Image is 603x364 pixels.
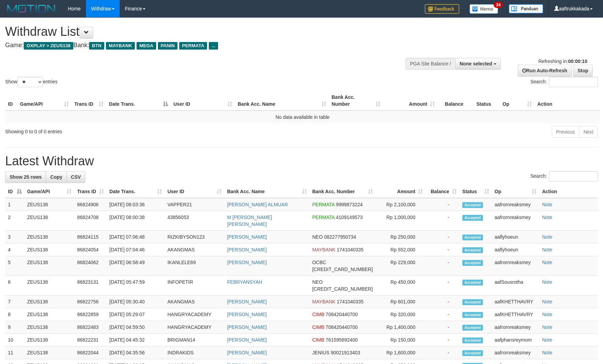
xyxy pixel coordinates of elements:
[310,185,376,198] th: Bank Acc. Number: activate to sort column ascending
[426,321,459,334] td: -
[107,346,165,359] td: [DATE] 04:35:56
[5,77,57,87] label: Show entries
[224,185,309,198] th: Bank Acc. Name: activate to sort column ascending
[426,295,459,308] td: -
[376,211,426,231] td: Rp 1,000,000
[460,61,492,66] span: None selected
[17,91,72,111] th: Game/API: activate to sort column ascending
[107,276,165,295] td: [DATE] 05:47:59
[107,231,165,243] td: [DATE] 07:06:48
[46,171,67,183] a: Copy
[568,59,587,64] strong: 00:00:10
[492,211,539,231] td: aafrornreaksmey
[383,91,438,111] th: Amount: activate to sort column ascending
[426,198,459,211] td: -
[227,202,288,207] a: [PERSON_NAME] ALMUAR
[165,211,225,231] td: 43856053
[426,185,459,198] th: Balance: activate to sort column ascending
[165,231,225,243] td: RIZKIBYSON123
[426,276,459,295] td: -
[107,198,165,211] td: [DATE] 08:03:36
[137,42,156,50] span: MEGA
[24,256,75,276] td: ZEUS138
[579,126,598,138] a: Next
[106,91,171,111] th: Date Trans.: activate to sort column descending
[5,25,395,39] h1: Withdraw List
[227,350,267,355] a: [PERSON_NAME]
[5,185,24,198] th: ID: activate to sort column descending
[17,77,43,87] select: Showentries
[376,346,426,359] td: Rp 1,600,000
[542,350,552,355] a: Note
[227,215,272,227] a: M [PERSON_NAME] [PERSON_NAME]
[542,337,552,343] a: Note
[426,231,459,243] td: -
[227,279,262,285] a: FEBRYANSYAH
[549,77,598,87] input: Search:
[107,321,165,334] td: [DATE] 04:59:50
[376,185,426,198] th: Amount: activate to sort column ascending
[530,77,598,87] label: Search:
[165,198,225,211] td: VAPPER21
[492,256,539,276] td: aafrornreaksmey
[227,324,267,330] a: [PERSON_NAME]
[312,350,330,355] span: JENIUS
[542,247,552,252] a: Note
[74,308,107,321] td: 86822859
[209,42,218,50] span: ...
[426,308,459,321] td: -
[492,198,539,211] td: aafrornreaksmey
[24,321,75,334] td: ZEUS138
[179,42,207,50] span: PERMATA
[337,299,364,304] span: Copy 1741040335 to clipboard
[24,42,73,50] span: OXPLAY > ZEUS138
[494,2,503,8] span: 34
[24,308,75,321] td: ZEUS138
[470,4,498,14] img: Button%20Memo.svg
[492,321,539,334] td: aafrornreaksmey
[5,125,246,135] div: Showing 0 to 0 of 0 entries
[107,295,165,308] td: [DATE] 05:30:40
[5,111,600,123] td: No data available in table
[542,234,552,240] a: Note
[227,247,267,252] a: [PERSON_NAME]
[24,185,75,198] th: Game/API: activate to sort column ascending
[74,185,107,198] th: Trans ID: activate to sort column ascending
[573,65,593,76] a: Stop
[74,346,107,359] td: 86822044
[492,243,539,256] td: aaflyhoeun
[312,279,323,285] span: NEO
[5,198,24,211] td: 1
[530,171,598,181] label: Search:
[106,42,135,50] span: MAYBANK
[89,42,104,50] span: BTN
[337,247,364,252] span: Copy 1741040335 to clipboard
[326,337,358,343] span: Copy 761595692400 to clipboard
[5,321,24,334] td: 9
[24,334,75,346] td: ZEUS138
[71,174,81,180] span: CSV
[462,312,483,318] span: Accepted
[462,215,483,221] span: Accepted
[24,276,75,295] td: ZEUS138
[312,260,326,265] span: OCBC
[312,267,373,272] span: Copy 561810079054 to clipboard
[312,234,323,240] span: NEO
[376,243,426,256] td: Rp 552,000
[227,337,267,343] a: [PERSON_NAME]
[312,299,335,304] span: MAYBANK
[329,91,383,111] th: Bank Acc. Number: activate to sort column ascending
[312,324,324,330] span: CIMB
[5,3,57,14] img: MOTION_logo.png
[72,91,106,111] th: Trans ID: activate to sort column ascending
[426,243,459,256] td: -
[492,308,539,321] td: aafKHETTHAVRY
[462,280,483,285] span: Accepted
[376,295,426,308] td: Rp 601,000
[107,308,165,321] td: [DATE] 05:29:07
[462,325,483,331] span: Accepted
[492,334,539,346] td: aafphansreymom
[24,198,75,211] td: ZEUS138
[474,91,500,111] th: Status
[492,185,539,198] th: Op: activate to sort column ascending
